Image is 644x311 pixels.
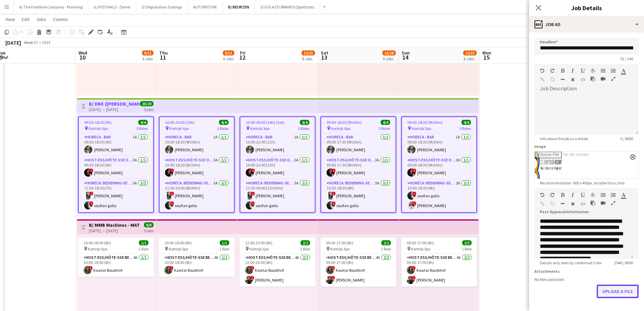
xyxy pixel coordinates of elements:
[591,68,595,73] button: Strikethrough
[251,192,255,196] span: !
[560,192,565,198] button: Bold
[560,201,565,206] button: Horizontal Line
[379,126,390,131] span: 3 Roles
[223,0,255,14] button: B/ BEURZEN
[560,77,565,82] button: Horizontal Line
[580,68,585,73] button: Underline
[326,240,353,245] span: 09:00-17:00 (8h)
[463,50,477,55] span: 12/15
[540,68,545,73] button: Undo
[142,56,153,61] div: 6 Jobs
[320,254,396,287] app-card-role: Host-ess/Hôte-sse Beurs - Foire4A2/209:00-17:00 (8h)!Kawtar Boulkhrif![PERSON_NAME]
[580,192,585,198] button: Underline
[159,238,235,277] app-job-card: 10:00-18:00 (8h)1/1 Kortrijk Xpo1 RoleHost-ess/Hôte-sse Beurs - Foire4A1/110:00-18:00 (8h)!Kawtar...
[321,50,328,56] span: Sat
[250,126,269,131] span: Kortrijk Xpo
[169,246,188,251] span: Kortrijk Xpo
[142,50,153,55] span: 9/11
[330,246,350,251] span: Kortrijk Xpo
[78,116,154,213] div: 09:30-18:30 (9h)4/4 Kortrijk Xpo3 RolesHoreca - Bar1A1/109:30-18:30 (9h)[PERSON_NAME]Host-ess/Hôt...
[320,53,328,61] span: 13
[159,50,168,56] span: Thu
[534,180,630,185] span: Recommendation: 600 x 400px, smaller than 2mb
[300,120,309,125] span: 4/4
[402,50,410,56] span: Sun
[170,169,174,173] span: !
[160,156,234,179] app-card-role: Host-ess/Hôte-sse Onthaal-Accueill3A1/110:00-18:30 (8h30m)![PERSON_NAME]
[529,16,644,32] div: Job Ad
[36,16,46,22] span: Jobs
[412,169,416,173] span: !
[159,116,235,213] div: 10:00-20:00 (10h)4/4 Kortrijk Xpo3 RolesHoreca - Bar1A1/110:00-18:30 (8h30m)[PERSON_NAME]Host-ess...
[160,179,234,212] app-card-role: Horeca: Bediening-Service3A2/211:30-20:00 (8h30m)![PERSON_NAME]!soufian galla
[459,126,471,131] span: 3 Roles
[570,192,575,198] button: Italic
[144,222,153,227] span: 8/8
[240,50,245,56] span: Fri
[580,77,585,82] button: HTML Code
[240,238,315,287] app-job-card: 12:00-20:00 (8h)2/2 Kortrijk Xpo1 RoleHost-ess/Hôte-sse Beurs - Foire4A2/212:00-20:00 (8h)!Kawtar...
[402,133,476,156] app-card-role: Horeca - Bar1A1/109:00-18:30 (9h30m)[PERSON_NAME]
[223,56,234,61] div: 6 Jobs
[383,56,396,61] div: 9 Jobs
[140,101,153,106] span: 20/20
[321,133,396,156] app-card-role: Horeca - Bar1/109:00-17:30 (8h30m)[PERSON_NAME]
[89,201,93,205] span: !
[407,120,443,125] span: 09:00-18:30 (9h30m)
[42,40,51,45] div: CEST
[239,53,245,61] span: 12
[615,136,639,141] span: 0 / 8000
[220,240,229,245] span: 1/1
[144,227,153,233] div: 5 jobs
[138,120,148,125] span: 4/4
[412,192,416,196] span: !
[89,107,139,112] div: [DATE] → [DATE]
[251,169,255,173] span: !
[321,179,396,212] app-card-role: Horeca: Bediening-Service3A2/210:30-18:30 (8h)![PERSON_NAME]!soufian galla
[529,3,644,12] h3: Job Details
[79,179,153,212] app-card-role: Horeca: Bediening-Service3A2/211:30-18:30 (7h)![PERSON_NAME]!soufian galla
[240,116,315,213] app-job-card: 10:00-00:00 (14h) (Sat)4/4 Kortrijk Xpo3 RolesHoreca - Bar1A1/110:00-22:00 (12h)[PERSON_NAME]Host...
[412,276,416,280] span: !
[611,200,616,206] button: Fullscreen
[320,116,396,213] div: 09:00-18:30 (9h30m)4/4 Kortrijk Xpo3 RolesHoreca - Bar1/109:00-17:30 (8h30m)[PERSON_NAME]Host-ess...
[158,53,168,61] span: 11
[461,120,471,125] span: 4/4
[5,16,15,22] span: View
[597,285,639,298] button: Upload a file
[78,238,154,277] div: 10:00-18:00 (8h)1/1 Kortrijk Xpo1 RoleHost-ess/Hôte-sse Beurs - Foire4A1/110:00-18:00 (8h)!Kawtar...
[302,50,315,55] span: 12/15
[481,53,491,61] span: 15
[550,192,555,198] button: Redo
[160,133,234,156] app-card-role: Horeca - Bar1A1/110:00-18:30 (8h30m)[PERSON_NAME]
[219,246,229,251] span: 1 Role
[591,200,595,206] button: Paste as plain text
[601,68,605,73] button: Unordered List
[240,254,315,287] app-card-role: Host-ess/Hôte-sse Beurs - Foire4A2/212:00-20:00 (8h)!Kawtar Boulkhrif![PERSON_NAME]
[84,120,112,125] span: 09:30-18:30 (9h)
[255,0,320,14] button: S/ GOLAZO BRANDS (Sportizon)
[611,76,616,82] button: Fullscreen
[601,76,605,82] button: Insert video
[223,50,234,55] span: 9/11
[159,254,235,277] app-card-role: Host-ess/Hôte-sse Beurs - Foire4A1/110:00-18:00 (8h)!Kawtar Boulkhrif
[463,56,476,61] div: 8 Jobs
[462,240,472,245] span: 2/2
[250,276,254,280] span: !
[88,0,136,14] button: G/ FESTIVALS - Zomer
[19,15,32,24] a: Edit
[164,240,192,245] span: 10:00-18:00 (8h)
[482,50,491,56] span: Mon
[609,260,639,265] span: 2940 / 8000
[250,266,254,270] span: !
[139,240,148,245] span: 1/1
[169,266,173,270] span: !
[77,53,87,61] span: 10
[136,0,188,14] button: S/ Degustaties-Tastings
[78,50,87,56] span: Wed
[401,254,477,287] app-card-role: Host-ess/Hôte-sse Beurs - Foire4A2/209:00-17:00 (8h)!Kawtar Boulkhrif![PERSON_NAME]
[331,266,335,270] span: !
[534,136,594,141] span: Info about the job as a whole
